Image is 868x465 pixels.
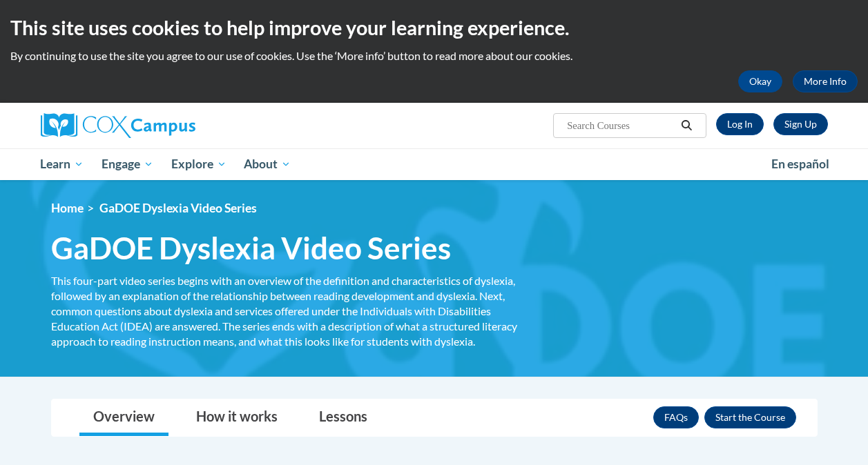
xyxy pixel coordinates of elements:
span: En español [771,157,829,171]
a: En español [762,150,838,179]
button: Enroll [704,406,796,428]
input: Search Courses [566,117,676,134]
a: FAQs [653,406,699,428]
span: Explore [171,156,226,172]
a: Register [773,113,828,135]
span: About [244,156,291,172]
a: Lessons [305,399,381,436]
a: Engage [93,148,162,180]
a: Cox Campus [41,113,289,138]
button: Okay [738,70,782,92]
h2: This site uses cookies to help improve your learning experience. [10,14,858,41]
p: By continuing to use the site you agree to our use of cookies. Use the ‘More info’ button to read... [10,48,858,63]
img: Cox Campus [41,113,195,138]
span: GaDOE Dyslexia Video Series [51,230,451,266]
div: This four-part video series begins with an overview of the definition and characteristics of dysl... [51,273,528,349]
span: Learn [40,156,84,172]
a: Overview [79,399,168,436]
a: Log In [716,113,764,135]
a: Learn [32,148,93,180]
a: More Info [793,70,858,92]
span: Engage [102,156,153,172]
button: Search [676,117,697,134]
div: Main menu [30,148,838,180]
a: Explore [162,148,235,180]
a: Home [51,201,84,215]
a: About [235,148,300,180]
a: How it works [182,399,291,436]
span: GaDOE Dyslexia Video Series [99,201,257,215]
